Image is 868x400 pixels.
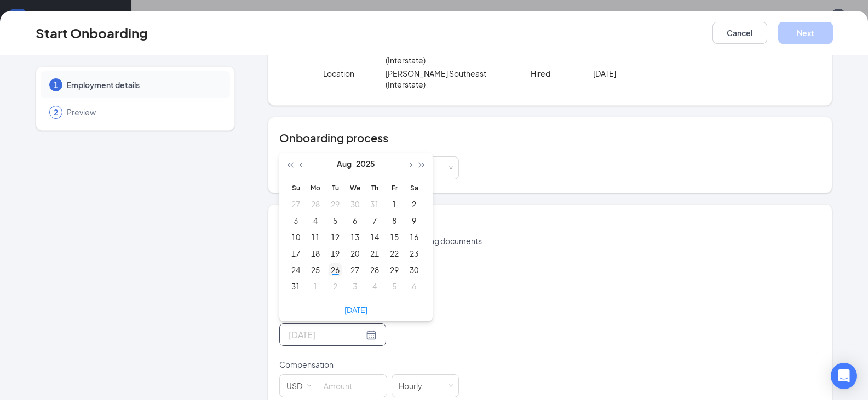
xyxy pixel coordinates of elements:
td: 2025-08-18 [306,245,325,262]
td: 2025-08-25 [306,262,325,278]
button: Cancel [712,22,767,44]
td: 2025-08-02 [404,196,424,212]
h4: Employment details [279,218,821,233]
p: [PERSON_NAME] Southeast (Interstate) [386,68,510,90]
div: 24 [289,263,302,276]
div: 31 [368,198,381,211]
div: 27 [289,198,302,211]
h4: Onboarding process [279,130,821,146]
td: 2025-08-24 [286,262,306,278]
h3: Start Onboarding [36,24,148,42]
td: 2025-07-31 [365,196,384,212]
div: 28 [368,263,381,276]
div: Open Intercom Messenger [831,363,857,389]
a: [DATE] [344,305,367,315]
td: 2025-08-04 [306,212,325,229]
td: 2025-08-06 [345,212,365,229]
div: 21 [368,247,381,260]
td: 2025-07-29 [325,196,345,212]
div: 30 [348,198,361,211]
td: 2025-08-23 [404,245,424,262]
p: Compensation [279,359,459,370]
td: 2025-08-27 [345,262,365,278]
button: 2025 [356,153,375,175]
div: 4 [309,214,322,227]
th: We [345,179,365,196]
th: Sa [404,179,424,196]
div: 22 [388,247,401,260]
span: 2 [54,107,58,118]
td: 2025-08-16 [404,229,424,245]
td: 2025-08-22 [384,245,404,262]
div: 31 [289,280,302,293]
th: Tu [325,179,345,196]
th: Mo [306,179,325,196]
td: 2025-08-28 [365,262,384,278]
div: 11 [309,230,322,244]
td: 2025-08-05 [325,212,345,229]
div: 1 [309,280,322,293]
th: Su [286,179,306,196]
td: 2025-08-11 [306,229,325,245]
span: Employment details [67,79,219,90]
div: 6 [348,214,361,227]
div: 5 [329,214,342,227]
td: 2025-09-05 [384,278,404,294]
div: Hourly [399,375,430,397]
button: Aug [337,153,352,175]
td: 2025-07-27 [286,196,306,212]
div: 12 [329,230,342,244]
td: 2025-09-02 [325,278,345,294]
td: 2025-08-19 [325,245,345,262]
p: Location [323,68,386,79]
td: 2025-08-31 [286,278,306,294]
p: [DATE] [593,68,717,79]
div: 14 [368,230,381,244]
td: 2025-08-30 [404,262,424,278]
p: This information is used to create onboarding documents. [279,235,821,246]
td: 2025-08-15 [384,229,404,245]
th: Th [365,179,384,196]
td: 2025-08-08 [384,212,404,229]
div: 25 [309,263,322,276]
th: Fr [384,179,404,196]
td: 2025-08-07 [365,212,384,229]
td: 2025-08-13 [345,229,365,245]
p: Hired [531,68,593,79]
div: 8 [388,214,401,227]
div: 19 [329,247,342,260]
td: 2025-09-04 [365,278,384,294]
td: 2025-08-14 [365,229,384,245]
input: Amount [317,375,387,397]
button: Next [778,22,833,44]
input: Select date [289,328,364,341]
div: 23 [407,247,421,260]
td: 2025-08-26 [325,262,345,278]
div: 6 [407,280,421,293]
div: 28 [309,198,322,211]
td: 2025-09-03 [345,278,365,294]
span: 1 [54,79,58,90]
div: 2 [329,280,342,293]
td: 2025-08-01 [384,196,404,212]
td: 2025-08-10 [286,229,306,245]
div: 13 [348,230,361,244]
td: 2025-09-01 [306,278,325,294]
div: 1 [388,198,401,211]
div: 29 [388,263,401,276]
td: 2025-08-21 [365,245,384,262]
td: 2025-08-20 [345,245,365,262]
td: 2025-08-17 [286,245,306,262]
td: 2025-09-06 [404,278,424,294]
td: 2025-07-28 [306,196,325,212]
span: Preview [67,107,219,118]
div: 16 [407,230,421,244]
div: 3 [348,280,361,293]
td: 2025-08-29 [384,262,404,278]
div: 5 [388,280,401,293]
div: 20 [348,247,361,260]
td: 2025-08-03 [286,212,306,229]
div: 26 [329,263,342,276]
div: 17 [289,247,302,260]
div: 9 [407,214,421,227]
